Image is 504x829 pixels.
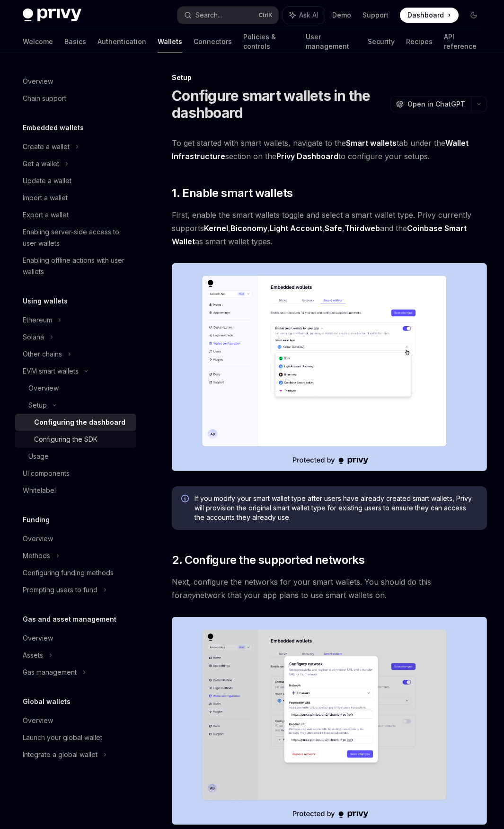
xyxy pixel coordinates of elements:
[183,590,195,600] em: any
[23,485,56,496] div: Whitelabel
[34,417,125,428] div: Configuring the dashboard
[23,365,79,377] div: EVM smart wallets
[23,314,52,326] div: Ethereum
[23,514,50,526] h5: Funding
[23,715,53,726] div: Overview
[181,495,191,504] svg: Info
[194,30,232,53] a: Connectors
[15,206,136,223] a: Export a wallet
[15,431,136,448] a: Configuring the SDK
[15,729,136,746] a: Launch your global wallet
[407,99,465,109] span: Open in ChatGPT
[23,76,53,87] div: Overview
[195,9,222,21] div: Search...
[407,10,444,20] span: Dashboard
[23,348,62,360] div: Other chains
[23,468,70,479] div: UI components
[368,30,395,53] a: Security
[15,252,136,280] a: Enabling offline actions with user wallets
[172,136,487,163] span: To get started with smart wallets, navigate to the tab under the section on the to configure your...
[243,30,294,53] a: Policies & controls
[23,550,50,562] div: Methods
[172,263,487,471] img: Sample enable smart wallets
[23,650,43,661] div: Assets
[23,633,53,644] div: Overview
[15,380,136,397] a: Overview
[258,11,273,19] span: Ctrl K
[299,10,318,20] span: Ask AI
[195,494,477,522] span: If you modify your smart wallet type after users have already created smart wallets, Privy will p...
[23,209,69,221] div: Export a wallet
[466,8,481,23] button: Toggle dark mode
[346,138,397,148] a: Smart wallets
[306,30,356,53] a: User management
[23,9,81,22] img: dark logo
[204,223,228,233] a: Kernel
[15,73,136,90] a: Overview
[23,696,71,707] h5: Global wallets
[172,208,487,248] span: First, enable the smart wallets toggle and select a smart wallet type. Privy currently supports ,...
[400,8,459,23] a: Dashboard
[23,749,97,760] div: Integrate a global wallet
[444,30,481,53] a: API reference
[158,30,182,53] a: Wallets
[15,223,136,252] a: Enabling server-side access to user wallets
[23,584,97,596] div: Prompting users to fund
[23,732,102,743] div: Launch your global wallet
[23,614,116,625] h5: Gas and asset management
[15,172,136,189] a: Update a wallet
[23,141,70,152] div: Create a wallet
[172,87,386,121] h1: Configure smart wallets in the dashboard
[172,73,487,82] div: Setup
[23,255,131,277] div: Enabling offline actions with user wallets
[177,7,278,24] button: Search...CtrlK
[332,10,351,20] a: Demo
[346,138,397,148] strong: Smart wallets
[15,448,136,465] a: Usage
[23,295,68,307] h5: Using wallets
[15,564,136,581] a: Configuring funding methods
[23,175,71,187] div: Update a wallet
[363,10,389,20] a: Support
[23,533,53,544] div: Overview
[23,30,53,53] a: Welcome
[230,223,267,233] a: Biconomy
[172,575,487,602] span: Next, configure the networks for your smart wallets. You should do this for network that your app...
[15,712,136,729] a: Overview
[23,192,68,204] div: Import a wallet
[23,567,114,579] div: Configuring funding methods
[23,122,84,134] h5: Embedded wallets
[15,414,136,431] a: Configuring the dashboard
[64,30,86,53] a: Basics
[390,96,471,112] button: Open in ChatGPT
[23,667,77,678] div: Gas management
[23,226,131,249] div: Enabling server-side access to user wallets
[23,331,44,343] div: Solana
[23,93,66,104] div: Chain support
[270,223,322,233] a: Light Account
[406,30,433,53] a: Recipes
[23,158,59,169] div: Get a wallet
[15,530,136,547] a: Overview
[15,482,136,499] a: Whitelabel
[283,7,325,24] button: Ask AI
[172,617,487,825] img: Sample enable smart wallets
[28,383,59,394] div: Overview
[28,400,47,411] div: Setup
[172,186,292,201] span: 1. Enable smart wallets
[276,152,338,161] a: Privy Dashboard
[325,223,342,233] a: Safe
[172,553,364,568] span: 2. Configure the supported networks
[15,90,136,107] a: Chain support
[34,434,97,445] div: Configuring the SDK
[97,30,146,53] a: Authentication
[345,223,380,233] a: Thirdweb
[15,630,136,647] a: Overview
[15,465,136,482] a: UI components
[15,189,136,206] a: Import a wallet
[28,451,49,462] div: Usage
